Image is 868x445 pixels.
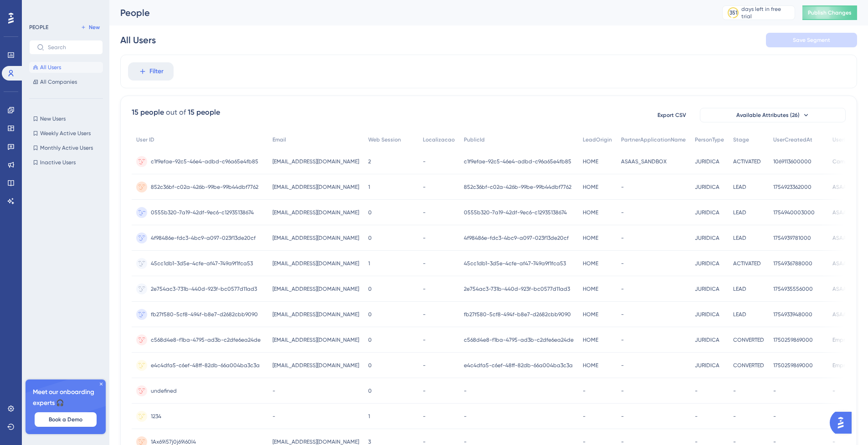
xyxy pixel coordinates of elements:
span: - [272,387,275,394]
span: e4c4dfa5-c6ef-48ff-82db-66a004ba3c3a [464,362,573,369]
span: c568d4e8-f1ba-4795-ad3b-c2dfe6ea24de [464,336,574,344]
span: New [89,24,100,31]
span: LEAD [733,285,746,293]
span: [EMAIL_ADDRESS][DOMAIN_NAME] [272,234,359,242]
span: 0 [368,362,372,369]
button: All Companies [29,76,103,87]
input: Search [48,44,95,51]
span: HOME [583,362,598,369]
span: HOME [583,260,598,267]
span: 0555b320-7a19-42df-9ec6-c12935138674 [464,209,567,216]
span: 0 [368,336,372,344]
span: - [423,413,426,420]
span: HOME [583,158,598,165]
span: JURIDICA [695,209,719,216]
span: - [621,285,624,293]
span: Localizacao [423,136,455,143]
span: [EMAIL_ADDRESS][DOMAIN_NAME] [272,183,359,191]
span: JURIDICA [695,285,719,293]
span: - [621,336,624,344]
span: - [423,158,426,165]
span: - [621,413,624,420]
span: - [621,209,624,216]
span: - [733,387,736,394]
span: JURIDICA [695,336,719,344]
span: - [423,260,426,267]
iframe: UserGuiding AI Assistant Launcher [830,409,857,436]
span: Filter [149,66,164,77]
span: - [423,183,426,191]
span: 1754933948000 [773,311,812,318]
span: All Companies [40,78,77,86]
span: - [695,413,698,420]
span: [EMAIL_ADDRESS][DOMAIN_NAME] [272,158,359,165]
span: CONVERTED [733,336,764,344]
span: ACTIVATED [733,260,761,267]
span: - [773,387,776,394]
button: Available Attributes (26) [700,108,846,122]
button: Monthly Active Users [29,142,103,153]
span: Save Segment [793,36,830,44]
span: 0 [368,387,372,394]
div: days left in free trial [741,5,792,20]
span: 0 [368,311,372,318]
span: - [583,413,586,420]
span: Monthly Active Users [40,144,93,152]
span: 0 [368,209,372,216]
span: - [621,260,624,267]
div: 351 [729,9,737,16]
span: e4c4dfa5-c6ef-48ff-82db-66a004ba3c3a [151,362,260,369]
span: - [423,234,426,242]
span: - [621,311,624,318]
span: - [621,183,624,191]
span: 1754923362000 [773,183,812,191]
span: - [423,285,426,293]
span: 1754936788000 [773,260,812,267]
span: UserCreatedAt [773,136,812,143]
span: Weekly Active Users [40,130,91,137]
span: HOME [583,311,598,318]
span: 1754935556000 [773,285,813,293]
div: PEOPLE [29,24,48,31]
span: - [733,413,736,420]
span: LEAD [733,183,746,191]
span: HOME [583,285,598,293]
span: HOME [583,336,598,344]
span: All Users [40,64,61,71]
span: 1 [368,183,370,191]
span: Export CSV [657,111,686,119]
span: - [695,387,698,394]
button: Publish Changes [802,5,857,20]
div: People [120,6,699,19]
span: fb27f580-5cf8-494f-b8e7-d2682cbb9090 [464,311,571,318]
span: 1754939781000 [773,234,811,242]
span: Available Attributes (26) [736,111,800,119]
span: PartnerApplicationName [621,136,686,143]
span: [EMAIL_ADDRESS][DOMAIN_NAME] [272,209,359,216]
div: out of [166,107,186,118]
span: 1 [368,413,370,420]
span: Book a Demo [49,416,82,423]
span: 1069113600000 [773,158,812,165]
span: c568d4e8-f1ba-4795-ad3b-c2dfe6ea24de [151,336,261,344]
span: 0 [368,234,372,242]
span: Inactive Users [40,159,76,166]
span: - [621,362,624,369]
span: ACTIVATED [733,158,761,165]
span: [EMAIL_ADDRESS][DOMAIN_NAME] [272,336,359,344]
span: 0555b320-7a19-42df-9ec6-c12935138674 [151,209,254,216]
span: LEAD [733,234,746,242]
span: - [423,336,426,344]
span: [EMAIL_ADDRESS][DOMAIN_NAME] [272,311,359,318]
button: New Users [29,113,103,124]
span: [EMAIL_ADDRESS][DOMAIN_NAME] [272,285,359,293]
span: 45cc1db1-3d5e-4cfe-af47-749a9f1fca53 [464,260,566,267]
span: JURIDICA [695,234,719,242]
span: - [832,413,835,420]
button: Inactive Users [29,157,103,168]
button: Book a Demo [35,412,97,427]
span: [EMAIL_ADDRESS][DOMAIN_NAME] [272,260,359,267]
span: HOME [583,234,598,242]
div: 15 people [188,107,220,118]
